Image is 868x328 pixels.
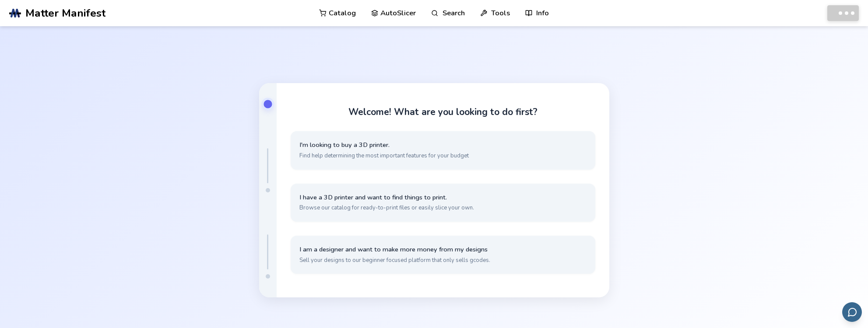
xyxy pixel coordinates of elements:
button: Send feedback via email [842,302,862,322]
button: I have a 3D printer and want to find things to print.Browse our catalog for ready-to-print files ... [291,184,595,222]
span: Browse our catalog for ready-to-print files or easily slice your own. [299,204,587,212]
span: I'm looking to buy a 3D printer. [299,141,587,149]
span: Find help determining the most important features for your budget [299,152,587,160]
span: I am a designer and want to make more money from my designs [299,245,587,254]
button: I am a designer and want to make more money from my designsSell your designs to our beginner focu... [291,236,595,274]
span: I have a 3D printer and want to find things to print. [299,193,587,202]
span: Matter Manifest [25,7,105,19]
h1: Welcome! What are you looking to do first? [348,107,538,117]
span: Sell your designs to our beginner focused platform that only sells gcodes. [299,256,587,264]
button: I'm looking to buy a 3D printer.Find help determining the most important features for your budget [291,131,595,169]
